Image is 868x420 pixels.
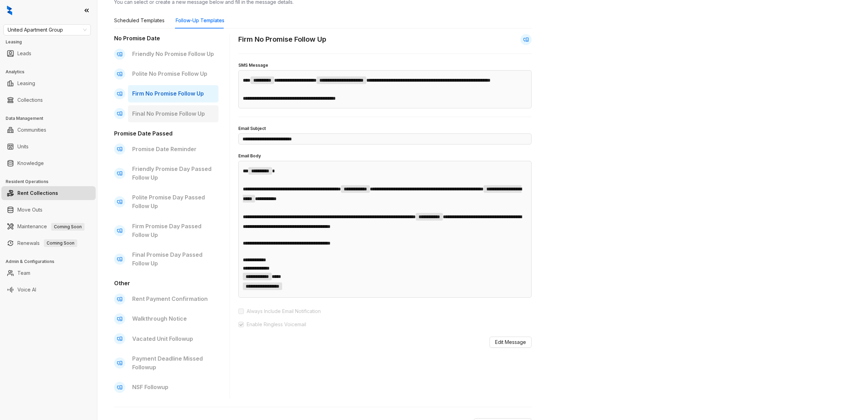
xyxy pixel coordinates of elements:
p: Friendly No Promise Follow Up [132,50,214,58]
a: Rent Collections [17,186,58,200]
h3: Promise Date Passed [114,129,218,138]
a: Voice AI [17,283,36,297]
a: Team [17,266,30,280]
a: Collections [17,93,43,107]
span: Coming Soon [51,223,85,231]
p: Firm No Promise Follow Up [132,89,214,98]
p: Final Promise Day Passed Follow Up [132,250,214,268]
p: Friendly Promise Day Passed Follow Up [132,165,214,182]
button: Edit Message [489,337,532,348]
span: Edit Message [495,338,526,346]
p: NSF Followup [132,383,214,392]
p: Final No Promise Follow Up [132,109,214,118]
a: Knowledge [17,156,44,170]
h3: Analytics [6,69,97,75]
li: Collections [1,93,96,107]
li: Leads [1,47,96,60]
img: logo [7,6,12,15]
p: Rent Payment Confirmation [132,295,214,303]
h4: Email Subject [238,125,532,132]
a: Units [17,140,29,154]
a: Leasing [17,76,35,90]
li: Move Outs [1,203,96,217]
h3: Data Management [6,115,97,122]
li: Units [1,140,96,154]
p: Payment Deadline Missed Followup [132,354,214,372]
li: Rent Collections [1,186,96,200]
a: Communities [17,123,46,137]
a: RenewalsComing Soon [17,236,77,250]
a: Move Outs [17,203,42,217]
a: Leads [17,47,31,60]
div: Scheduled Templates [114,17,165,24]
h4: Email Body [238,153,532,159]
h3: Other [114,279,218,288]
li: Renewals [1,236,96,250]
p: Walkthrough Notice [132,314,214,323]
li: Knowledge [1,156,96,170]
li: Maintenance [1,220,96,233]
span: Coming Soon [44,239,77,247]
p: Promise Date Reminder [132,145,214,154]
h4: SMS Message [238,62,532,69]
p: Polite No Promise Follow Up [132,69,214,78]
span: Always Include Email Notification [244,307,324,315]
h3: Leasing [6,39,97,45]
span: United Apartment Group [8,25,87,35]
li: Voice AI [1,283,96,297]
div: Follow-Up Templates [176,17,224,24]
span: Enable Ringless Voicemail [244,321,309,328]
li: Team [1,266,96,280]
h3: Admin & Configurations [6,258,97,265]
h2: Firm No Promise Follow Up [238,34,326,45]
p: Vacated Unit Followup [132,335,214,343]
p: Polite Promise Day Passed Follow Up [132,193,214,211]
li: Leasing [1,76,96,90]
p: Firm Promise Day Passed Follow Up [132,222,214,239]
h3: Resident Operations [6,179,97,185]
li: Communities [1,123,96,137]
h3: No Promise Date [114,34,218,43]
